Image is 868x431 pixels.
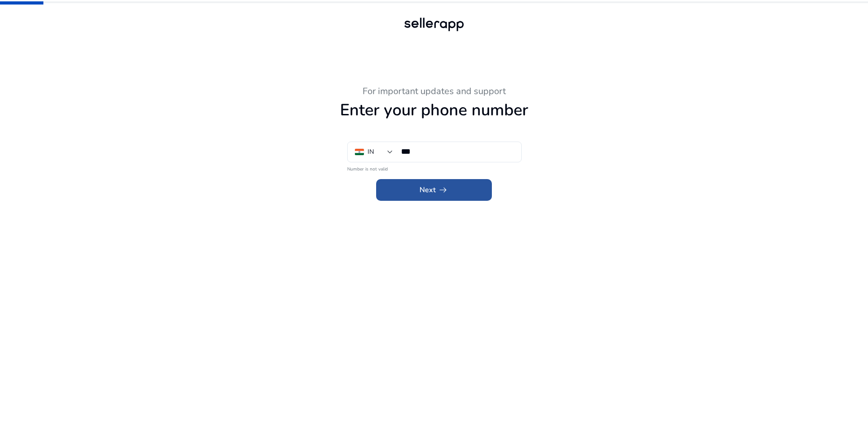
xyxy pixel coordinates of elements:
h3: For important updates and support [185,86,683,97]
h1: Enter your phone number [185,100,683,120]
mat-error: Number is not valid [347,163,521,173]
div: IN [368,147,374,157]
span: arrow_right_alt [438,185,448,195]
button: Nextarrow_right_alt [376,179,492,201]
span: Next [420,185,448,195]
